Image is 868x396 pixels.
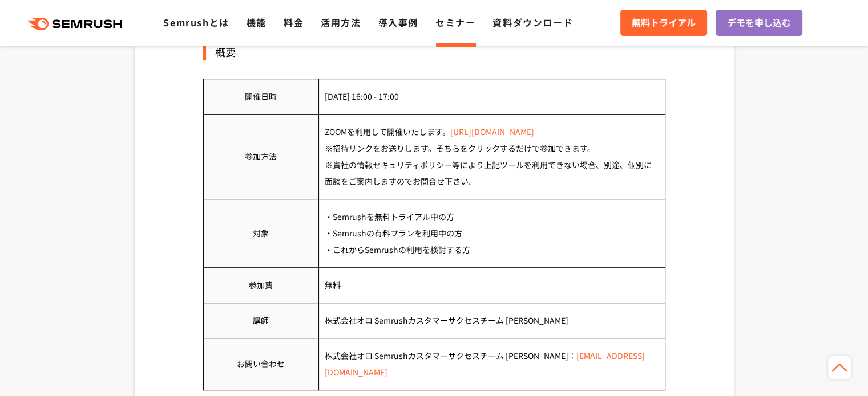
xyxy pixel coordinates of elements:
td: お問い合わせ [203,338,318,390]
a: [EMAIL_ADDRESS][DOMAIN_NAME] [325,350,645,378]
td: 株式会社オロ Semrushカスタマーサクセスチーム [PERSON_NAME]： [318,338,665,390]
a: 活用方法 [321,15,361,29]
td: 参加費 [203,267,318,303]
td: 開催日時 [203,79,318,114]
td: 無料 [318,267,665,303]
td: 参加方法 [203,114,318,199]
a: 料金 [284,15,304,29]
a: [URL][DOMAIN_NAME] [450,126,534,137]
a: 無料トライアル [620,10,707,36]
td: ZOOMを利用して開催いたします。 ※招待リンクをお送りします。そちらをクリックするだけで参加できます。 ※貴社の情報セキュリティポリシー等により上記ツールを利用できない場合、別途、個別に面談を... [318,114,665,199]
a: デモを申し込む [716,10,802,36]
td: [DATE] 16:00 - 17:00 [318,79,665,114]
span: 無料トライアル [632,15,696,30]
span: デモを申し込む [727,15,791,30]
td: 株式会社オロ Semrushカスタマーサクセスチーム [PERSON_NAME] [318,303,665,338]
a: 機能 [247,15,267,29]
td: 講師 [203,303,318,338]
div: 概要 [203,43,665,60]
a: セミナー [435,15,475,29]
a: Semrushとは [163,15,229,29]
td: ・Semrushを無料トライアル中の方 ・Semrushの有料プランを利用中の方 ・これからSemrushの利用を検討する方 [318,199,665,267]
a: 資料ダウンロード [492,15,573,29]
td: 対象 [203,199,318,267]
a: 導入事例 [378,15,418,29]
